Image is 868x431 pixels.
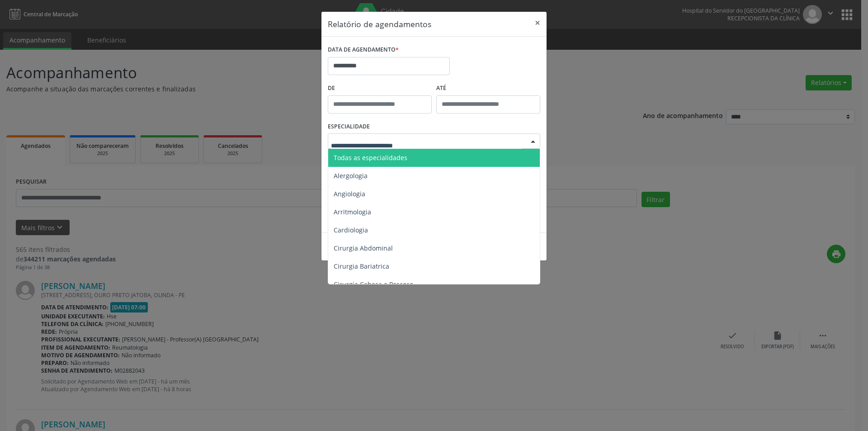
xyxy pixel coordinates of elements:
[334,280,413,289] span: Cirurgia Cabeça e Pescoço
[328,120,370,134] label: ESPECIALIDADE
[334,226,368,234] span: Cardiologia
[328,81,432,95] label: De
[334,153,407,162] span: Todas as especialidades
[436,81,540,95] label: ATÉ
[334,208,371,216] span: Arritmologia
[334,244,393,252] span: Cirurgia Abdominal
[334,262,389,270] span: Cirurgia Bariatrica
[528,12,547,34] button: Close
[328,18,431,30] h5: Relatório de agendamentos
[328,43,399,57] label: DATA DE AGENDAMENTO
[334,171,368,180] span: Alergologia
[334,189,365,198] span: Angiologia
